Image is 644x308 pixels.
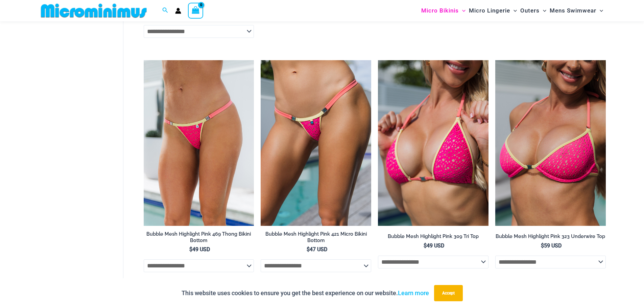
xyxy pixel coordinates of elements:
[424,242,444,249] bdi: 49 USD
[378,233,488,240] h2: Bubble Mesh Highlight Pink 309 Tri Top
[467,2,519,19] a: Micro LingerieMenu ToggleMenu Toggle
[175,8,181,14] a: Account icon link
[434,285,463,301] button: Accept
[398,289,429,297] a: Learn more
[495,60,606,226] img: Bubble Mesh Highlight Pink 323 Top 01
[469,2,510,19] span: Micro Lingerie
[261,60,371,226] img: Bubble Mesh Highlight Pink 421 Micro 02
[38,3,149,18] img: MM SHOP LOGO FLAT
[378,233,488,242] a: Bubble Mesh Highlight Pink 309 Tri Top
[495,60,606,226] a: Bubble Mesh Highlight Pink 323 Top 01Bubble Mesh Highlight Pink 323 Top 421 Micro 03Bubble Mesh H...
[495,233,606,242] a: Bubble Mesh Highlight Pink 323 Underwire Top
[188,3,204,18] a: View Shopping Cart, empty
[378,60,488,226] img: Bubble Mesh Highlight Pink 309 Top 01
[424,242,427,249] span: $
[307,246,327,253] bdi: 47 USD
[261,231,371,243] h2: Bubble Mesh Highlight Pink 421 Micro Bikini Bottom
[520,2,540,19] span: Outers
[144,231,254,243] h2: Bubble Mesh Highlight Pink 469 Thong Bikini Bottom
[144,231,254,246] a: Bubble Mesh Highlight Pink 469 Thong Bikini Bottom
[596,2,603,19] span: Menu Toggle
[541,242,562,249] bdi: 59 USD
[261,60,371,226] a: Bubble Mesh Highlight Pink 421 Micro 01Bubble Mesh Highlight Pink 421 Micro 02Bubble Mesh Highlig...
[182,288,429,298] p: This website uses cookies to ensure you get the best experience on our website.
[550,2,596,19] span: Mens Swimwear
[144,60,254,226] img: Bubble Mesh Highlight Pink 469 Thong 01
[421,2,459,19] span: Micro Bikinis
[420,2,467,19] a: Micro BikinisMenu ToggleMenu Toggle
[510,2,517,19] span: Menu Toggle
[540,2,546,19] span: Menu Toggle
[519,2,548,19] a: OutersMenu ToggleMenu Toggle
[459,2,466,19] span: Menu Toggle
[162,6,168,15] a: Search icon link
[541,242,544,249] span: $
[548,2,605,19] a: Mens SwimwearMenu ToggleMenu Toggle
[189,246,192,253] span: $
[419,1,606,20] nav: Site Navigation
[189,246,210,253] bdi: 49 USD
[261,231,371,246] a: Bubble Mesh Highlight Pink 421 Micro Bikini Bottom
[378,60,488,226] a: Bubble Mesh Highlight Pink 309 Top 01Bubble Mesh Highlight Pink 309 Top 469 Thong 03Bubble Mesh H...
[495,233,606,240] h2: Bubble Mesh Highlight Pink 323 Underwire Top
[307,246,310,253] span: $
[144,60,254,226] a: Bubble Mesh Highlight Pink 469 Thong 01Bubble Mesh Highlight Pink 469 Thong 02Bubble Mesh Highlig...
